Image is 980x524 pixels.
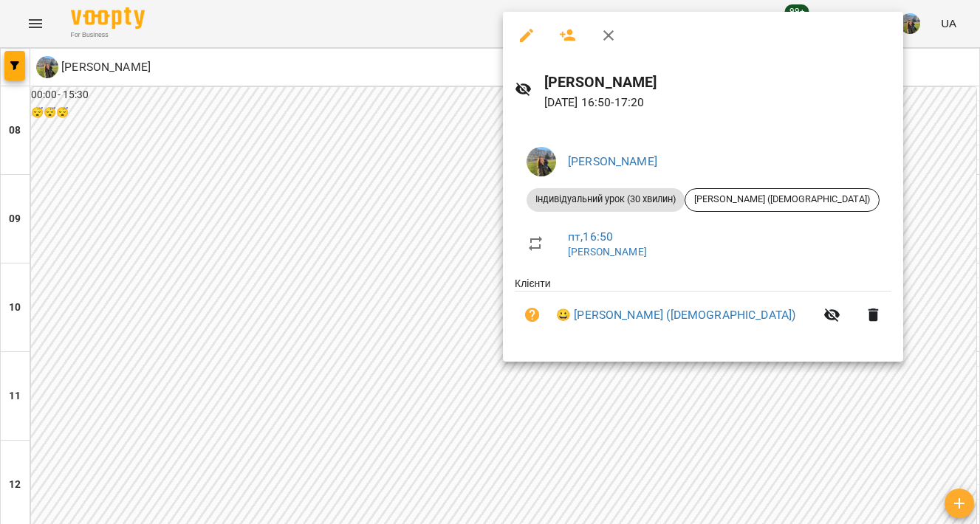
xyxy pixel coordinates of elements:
h6: [PERSON_NAME] [544,71,891,94]
a: 😀 [PERSON_NAME] ([DEMOGRAPHIC_DATA]) [556,306,795,324]
a: пт , 16:50 [568,230,613,244]
img: f0a73d492ca27a49ee60cd4b40e07bce.jpeg [527,147,556,176]
ul: Клієнти [515,276,891,345]
a: [PERSON_NAME] [568,154,657,168]
span: [PERSON_NAME] ([DEMOGRAPHIC_DATA]) [685,193,879,206]
p: [DATE] 16:50 - 17:20 [544,94,891,111]
div: [PERSON_NAME] ([DEMOGRAPHIC_DATA]) [685,188,880,212]
span: Індивідуальний урок (30 хвилин) [527,193,685,206]
button: Візит ще не сплачено. Додати оплату? [515,297,550,333]
a: [PERSON_NAME] [568,246,647,258]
